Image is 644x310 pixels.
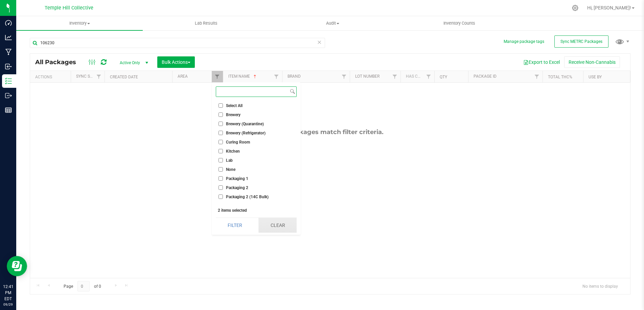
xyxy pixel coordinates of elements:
[30,128,630,136] div: No packages match filter criteria.
[287,74,301,79] a: Brand
[157,56,195,68] button: Bulk Actions
[218,112,223,117] input: Brewery
[589,75,602,79] a: Use By
[218,185,223,190] input: Packaging 2
[58,281,107,291] span: Page of 0
[577,281,623,291] span: No items to display
[216,218,254,233] button: Filter
[110,75,138,79] a: Created Date
[5,34,12,41] inline-svg: Analytics
[16,20,143,26] span: Inventory
[389,71,400,82] a: Filter
[226,140,250,144] span: Curing Room
[226,195,269,199] span: Packaging 2 (14C Bulk)
[258,218,297,233] button: Clear
[270,20,396,26] span: Audit
[16,16,143,30] a: Inventory
[143,16,269,30] a: Lab Results
[564,56,620,68] button: Receive Non-Cannabis
[45,5,93,11] span: Temple Hill Collective
[226,131,266,135] span: Brewery (Refrigerator)
[434,20,484,26] span: Inventory Counts
[218,208,295,213] div: 2 items selected
[7,256,27,276] iframe: Resource center
[226,186,248,190] span: Packaging 2
[548,75,572,79] a: Total THC%
[226,113,240,117] span: Brewery
[178,74,188,79] a: Area
[587,5,631,10] span: Hi, [PERSON_NAME]!
[218,176,223,181] input: Packaging 1
[440,75,447,79] a: Qty
[317,38,322,47] span: Clear
[218,158,223,162] input: Lab
[218,103,223,108] input: Select All
[5,63,12,70] inline-svg: Inbound
[218,131,223,135] input: Brewery (Refrigerator)
[5,20,12,26] inline-svg: Dashboard
[93,71,105,82] a: Filter
[560,39,602,44] span: Sync METRC Packages
[226,122,264,126] span: Brewery (Quarantine)
[5,92,12,99] inline-svg: Outbound
[226,167,235,172] span: None
[5,49,12,55] inline-svg: Manufacturing
[339,71,350,82] a: Filter
[571,5,579,11] div: Manage settings
[162,59,190,65] span: Bulk Actions
[519,56,564,68] button: Export to Excel
[226,158,233,162] span: Lab
[3,284,13,302] p: 12:41 PM EDT
[400,71,434,83] th: Has COA
[271,71,282,82] a: Filter
[504,39,544,45] button: Manage package tags
[218,140,223,144] input: Curing Room
[186,20,227,26] span: Lab Results
[270,16,396,30] a: Audit
[218,149,223,153] input: Kitchen
[218,122,223,126] input: Brewery (Quarantine)
[35,75,68,79] div: Actions
[226,149,240,153] span: Kitchen
[218,167,223,172] input: None
[3,302,13,307] p: 09/29
[355,74,379,79] a: Lot Number
[76,74,102,79] a: Sync Status
[228,74,258,79] a: Item Name
[216,87,289,97] input: Search
[35,58,83,66] span: All Packages
[30,38,325,48] input: Search Package ID, Item Name, SKU, Lot or Part Number...
[5,78,12,84] inline-svg: Inventory
[554,35,608,48] button: Sync METRC Packages
[226,177,248,181] span: Packaging 1
[218,195,223,199] input: Packaging 2 (14C Bulk)
[5,107,12,113] inline-svg: Reports
[531,71,543,82] a: Filter
[396,16,523,30] a: Inventory Counts
[226,104,243,108] span: Select All
[474,74,497,79] a: Package ID
[212,71,223,82] a: Filter
[423,71,434,82] a: Filter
